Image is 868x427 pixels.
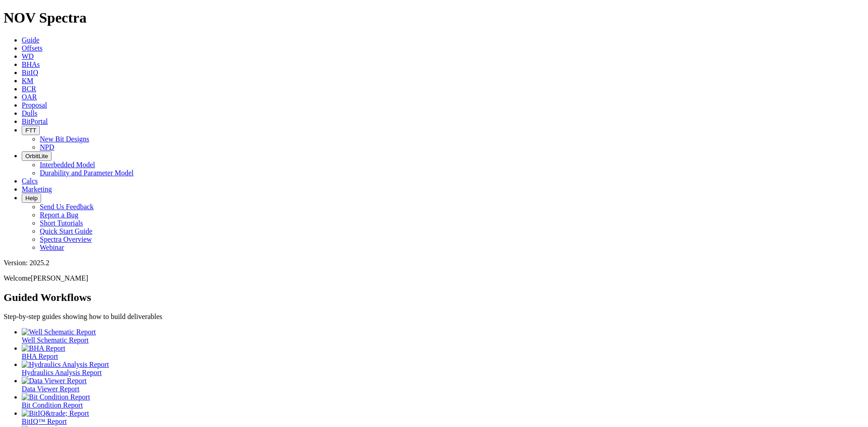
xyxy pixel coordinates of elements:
a: BHA Report BHA Report [22,344,864,360]
span: Well Schematic Report [22,336,89,344]
p: Step-by-step guides showing how to build deliverables [4,313,864,321]
a: Calcs [22,177,38,185]
a: Offsets [22,44,42,52]
a: Bit Condition Report Bit Condition Report [22,393,864,409]
button: Help [22,193,41,203]
a: OAR [22,93,37,101]
a: New Bit Designs [40,135,89,143]
a: Durability and Parameter Model [40,169,134,177]
a: Data Viewer Report Data Viewer Report [22,377,864,393]
img: Data Viewer Report [22,377,87,385]
span: [PERSON_NAME] [31,274,88,282]
a: Send Us Feedback [40,203,94,211]
button: OrbitLite [22,151,52,161]
a: BCR [22,85,36,93]
a: Dulls [22,109,38,117]
span: OrbitLite [25,153,48,160]
a: Proposal [22,101,47,109]
a: Spectra Overview [40,235,92,243]
a: Webinar [40,244,64,251]
img: Hydraulics Analysis Report [22,361,109,369]
img: Well Schematic Report [22,328,96,336]
a: Guide [22,36,39,44]
div: Version: 2025.2 [4,259,864,267]
a: WD [22,52,34,60]
a: BHAs [22,61,40,68]
span: BHA Report [22,352,58,360]
a: Interbedded Model [40,161,95,169]
img: BHA Report [22,344,65,352]
a: Marketing [22,185,52,193]
img: BitIQ&trade; Report [22,409,89,418]
a: Short Tutorials [40,219,83,227]
a: Well Schematic Report Well Schematic Report [22,328,864,344]
button: FTT [22,126,40,135]
p: Welcome [4,274,864,282]
span: Help [25,195,38,202]
img: Bit Condition Report [22,393,90,401]
a: NPD [40,143,54,151]
a: Quick Start Guide [40,227,92,235]
span: Bit Condition Report [22,401,83,409]
h2: Guided Workflows [4,291,864,304]
span: BitIQ™ Report [22,418,67,425]
a: BitIQ [22,69,38,76]
a: BitIQ&trade; Report BitIQ™ Report [22,409,864,425]
h1: NOV Spectra [4,9,864,26]
span: Hydraulics Analysis Report [22,369,102,376]
a: Hydraulics Analysis Report Hydraulics Analysis Report [22,361,864,376]
a: KM [22,77,33,84]
a: Report a Bug [40,211,78,219]
span: FTT [25,127,36,134]
span: Data Viewer Report [22,385,80,393]
a: BitPortal [22,117,48,125]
